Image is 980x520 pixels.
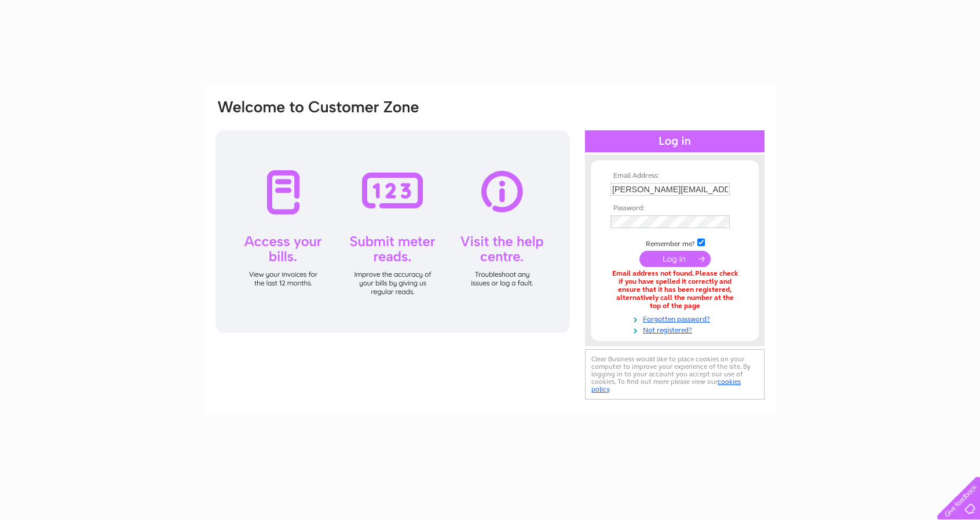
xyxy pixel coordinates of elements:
[639,251,711,267] input: Submit
[608,172,742,180] th: Email Address:
[608,237,742,248] td: Remember me?
[610,270,739,310] div: Email address not found. Please check if you have spelled it correctly and ensure that it has bee...
[608,204,742,213] th: Password:
[610,324,742,335] a: Not registered?
[591,378,741,393] a: cookies policy
[610,313,742,324] a: Forgotten password?
[585,349,765,400] div: Clear Business would like to place cookies on your computer to improve your experience of the sit...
